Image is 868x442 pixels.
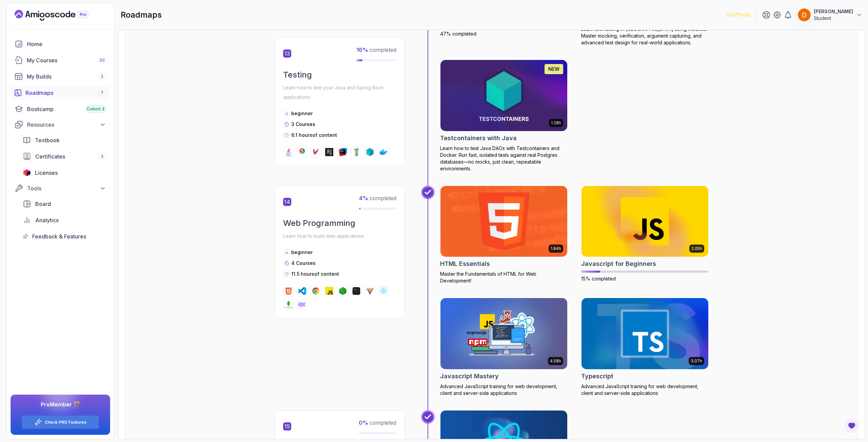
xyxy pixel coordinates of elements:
a: Testcontainers with Java card1.28hNEWTestcontainers with JavaLearn how to test Java DAOs with Tes... [440,60,568,172]
p: 4.58h [550,358,561,364]
img: docker logo [379,148,388,156]
button: Tools [11,182,110,194]
img: assertj logo [325,148,333,156]
img: user profile image [798,8,811,21]
span: completed [356,46,396,53]
span: 3 [101,154,103,159]
span: 4 % [359,195,368,202]
p: 3.07h [691,358,702,364]
p: Learn how to build web applications [283,231,396,241]
h2: roadmaps [121,9,162,20]
h2: Javascript for Beginners [581,259,656,269]
span: Feedback & Features [32,232,86,240]
a: Typescript card3.07hTypescriptAdvanced JavaScript training for web development, client and server... [581,298,709,397]
a: Javascript for Beginners card2.05hJavascript for Beginners15% completed [581,186,709,282]
span: 15% completed [581,276,616,281]
a: HTML Essentials card1.84hHTML EssentialsMaster the Fundamentals of HTML for Web Development! [440,186,568,285]
h2: Javascript Mastery [440,372,499,381]
p: 1.28h [551,120,561,126]
p: Advanced JavaScript training for web development, client and server-side applications [440,383,568,397]
p: Learn unit testing in [GEOGRAPHIC_DATA] using Mockito. Master mocking, verification, argument cap... [581,26,709,46]
div: Roadmaps [25,89,106,97]
a: bootcamp [11,102,110,116]
p: Learn how to test Java DAOs with Testcontainers and Docker. Run fast, isolated tests against real... [440,145,568,172]
a: analytics [19,213,110,227]
div: Home [27,40,106,48]
a: home [11,37,110,51]
a: feedback [19,230,110,243]
span: 3 Courses [291,121,315,127]
span: Analytics [35,216,59,224]
img: chrome logo [312,287,320,295]
h2: Web Programming [283,218,396,229]
p: Advanced JavaScript training for web development, client and server-side applications [581,383,709,397]
span: completed [359,419,396,426]
a: Landing page [15,10,104,21]
span: 2 [101,74,103,79]
img: mongodb logo [284,300,293,309]
span: 16 % [356,46,368,53]
span: 15 [283,422,291,430]
div: My Builds [27,72,106,81]
p: Student [814,15,853,22]
span: 4 Courses [291,260,316,266]
img: Javascript for Beginners card [581,186,708,257]
span: 0 % [359,419,368,426]
span: Textbook [35,136,60,144]
span: 13 [283,49,291,57]
span: Board [35,200,51,208]
p: 6.1 hours of content [291,131,337,138]
img: html logo [284,287,293,295]
p: 11.5 hours of content [291,271,339,277]
p: [PERSON_NAME] [814,8,853,15]
span: 7 [101,90,103,96]
img: Typescript card [581,298,708,369]
span: completed [359,195,396,202]
button: Resources [11,119,110,131]
div: My Courses [27,56,106,64]
p: 2.05h [691,246,702,251]
a: certificates [19,150,110,163]
a: Check PRO Features [45,420,86,425]
a: textbook [19,133,110,147]
a: builds [11,70,110,83]
button: user profile image[PERSON_NAME]Student [797,8,863,22]
img: HTML Essentials card [437,184,571,258]
p: beginner [291,249,313,256]
img: nodejs logo [339,287,347,295]
div: Bootcamp [27,105,106,113]
a: Javascript Mastery card4.58hJavascript MasteryAdvanced JavaScript training for web development, c... [440,298,568,397]
p: Learn how to test your Java and Spring Boot applications [283,83,396,102]
img: jetbrains icon [23,169,31,176]
img: javascript logo [325,287,333,295]
h2: HTML Essentials [440,259,490,269]
img: java logo [284,148,293,156]
p: 1.84h [551,246,561,251]
img: react logo [379,287,388,295]
img: vscode logo [298,287,306,295]
img: intellij logo [339,148,347,156]
img: Testcontainers with Java card [440,60,567,131]
img: junit logo [298,148,306,156]
span: Cohort 3 [87,106,104,112]
img: vite logo [366,287,374,295]
a: roadmaps [11,86,110,100]
p: NEW [548,66,559,72]
h2: Testing [283,69,396,80]
span: 14 [283,198,291,206]
a: board [19,197,110,211]
span: 47% completed [440,31,476,37]
img: exppressjs logo [298,300,306,309]
a: licenses [19,166,110,180]
div: Resources [27,121,106,129]
img: terminal logo [352,287,360,295]
span: Certificates [35,152,65,161]
p: beginner [291,110,313,117]
img: Javascript Mastery card [440,298,567,369]
div: Tools [27,184,106,192]
img: testcontainers logo [366,148,374,156]
p: 1047 Points [727,12,751,18]
h2: Testcontainers with Java [440,133,517,143]
span: 20 [99,58,105,63]
h2: Typescript [581,372,613,381]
